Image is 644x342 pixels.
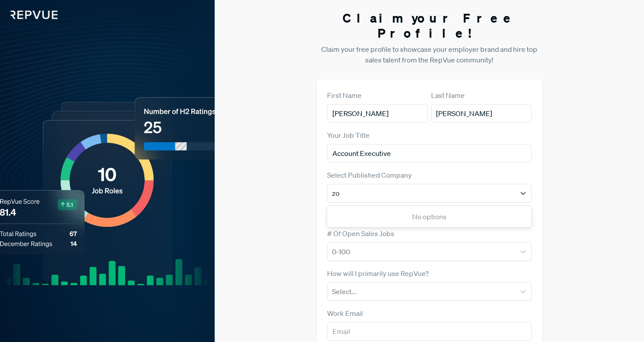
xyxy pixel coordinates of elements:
[327,144,531,163] input: Title
[327,268,429,279] label: How will I primarily use RepVue?
[327,208,531,225] div: No options
[431,104,532,123] input: Last Name
[327,170,412,180] label: Select Published Company
[327,90,362,101] label: First Name
[327,104,428,123] input: First Name
[327,130,370,140] label: Your Job Title
[316,11,542,40] h3: Claim your Free Profile!
[431,90,465,101] label: Last Name
[327,228,394,239] label: # Of Open Sales Jobs
[316,44,542,65] p: Claim your free profile to showcase your employer brand and hire top sales talent from the RepVue...
[327,322,531,341] input: Email
[327,308,363,319] label: Work Email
